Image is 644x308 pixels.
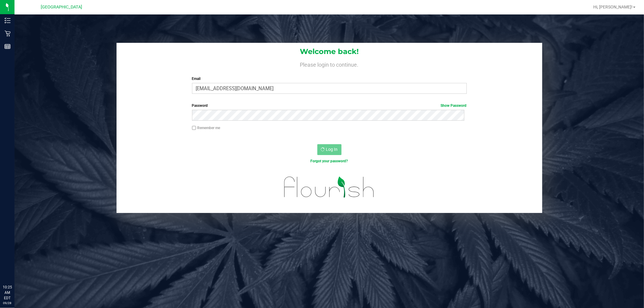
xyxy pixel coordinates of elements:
[593,5,633,9] span: Hi, [PERSON_NAME]!
[5,43,11,49] inline-svg: Reports
[117,60,542,68] h4: Please login to continue.
[326,147,338,152] span: Log In
[441,103,467,108] a: Show Password
[5,30,11,37] inline-svg: Retail
[192,103,208,108] span: Password
[192,125,220,131] label: Remember me
[117,48,542,56] h1: Welcome back!
[192,126,196,130] input: Remember me
[311,159,348,163] a: Forgot your password?
[5,17,11,24] inline-svg: Inventory
[3,301,12,305] p: 09/28
[41,5,82,10] span: [GEOGRAPHIC_DATA]
[317,144,341,155] button: Log In
[276,170,383,204] img: flourish_logo.svg
[192,76,467,81] label: Email
[3,284,12,301] p: 10:25 AM EDT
